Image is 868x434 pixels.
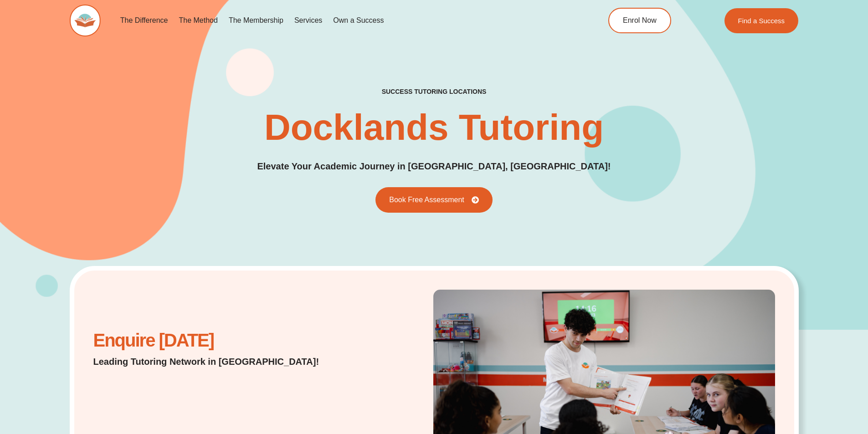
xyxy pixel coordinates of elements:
h2: Enquire [DATE] [93,335,343,346]
span: Book Free Assessment [389,196,464,204]
span: Enrol Now [623,17,657,24]
p: Leading Tutoring Network in [GEOGRAPHIC_DATA]! [93,355,343,368]
h2: success tutoring locations [382,87,487,96]
h1: Docklands Tutoring [264,109,604,146]
a: The Method [173,10,223,31]
a: Services [289,10,328,31]
a: Own a Success [328,10,389,31]
a: Book Free Assessment [375,187,493,213]
a: The Difference [115,10,174,31]
a: Enrol Now [608,8,671,33]
p: Elevate Your Academic Journey in [GEOGRAPHIC_DATA], [GEOGRAPHIC_DATA]! [257,159,611,174]
a: The Membership [223,10,289,31]
span: Find a Success [738,17,785,24]
a: Find a Success [724,8,799,33]
nav: Menu [115,10,567,31]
